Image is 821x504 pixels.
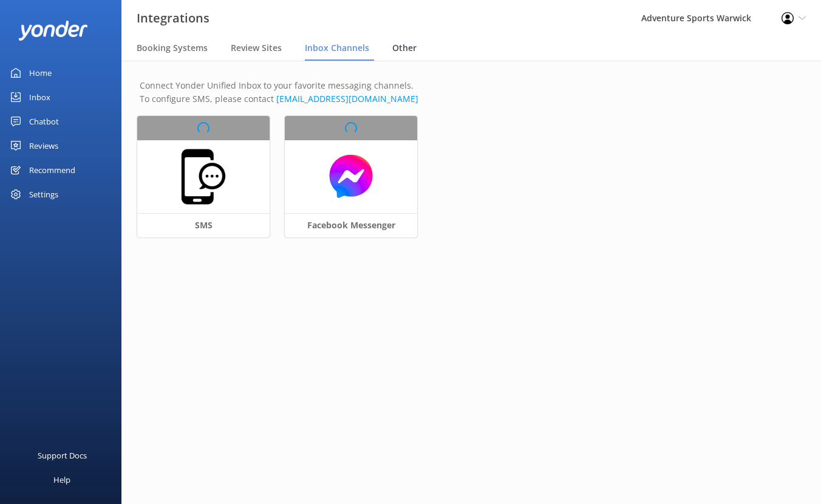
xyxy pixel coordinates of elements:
div: Reviews [29,134,58,158]
div: Inbox [29,85,50,109]
p: Connect Yonder Unified Inbox to your favorite messaging channels. To configure SMS, please contact [140,79,803,106]
div: Chatbot [29,109,59,134]
div: Facebook Messenger [285,213,417,237]
div: Settings [29,182,58,206]
span: Review Sites [231,42,282,54]
h3: Integrations [137,9,210,28]
div: Home [29,61,52,85]
img: yonder-white-logo.png [18,21,88,41]
div: Help [53,468,70,492]
a: Facebook Messenger [285,116,432,253]
a: Send an email to Yonder support team [276,93,418,104]
div: Support Docs [38,443,87,468]
img: messenger.png [291,153,411,200]
span: Inbox Channels [305,42,369,54]
span: Booking Systems [137,42,208,54]
div: Recommend [29,158,75,182]
span: Other [392,42,417,54]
